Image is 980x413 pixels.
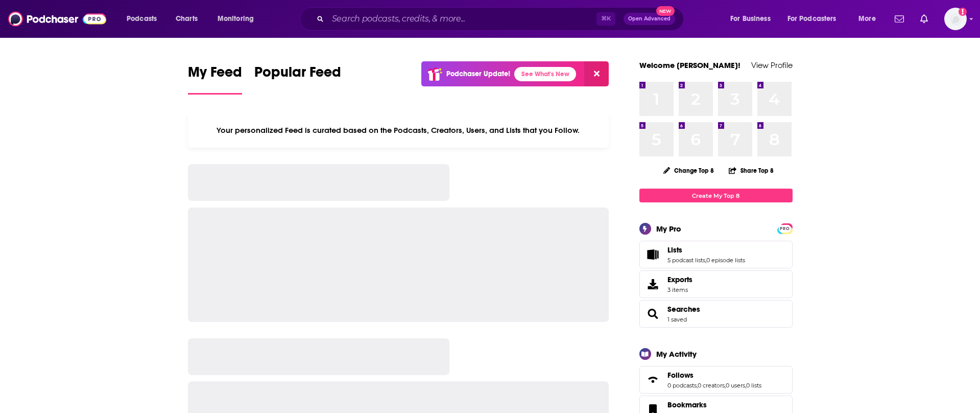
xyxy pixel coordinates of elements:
[706,257,745,264] a: 0 episode lists
[624,13,675,25] button: Open AdvancedNew
[746,382,761,389] a: 0 lists
[667,257,705,264] a: 5 podcast lists
[127,12,157,26] span: Podcasts
[725,382,726,389] span: ,
[176,12,198,26] span: Charts
[639,60,740,70] a: Welcome [PERSON_NAME]!
[916,10,932,28] a: Show notifications dropdown
[639,300,793,328] span: Searches
[639,189,793,202] a: Create My Top 8
[781,11,851,27] button: open menu
[667,286,692,293] span: 3 items
[667,275,692,284] span: Exports
[667,245,682,255] span: Lists
[188,63,242,95] a: My Feed
[705,257,706,264] span: ,
[309,7,694,31] div: Search podcasts, credits, & more...
[728,160,774,180] button: Share Top 8
[643,373,663,387] a: Follows
[667,371,694,380] span: Follows
[254,63,341,95] a: Popular Feed
[944,8,967,30] span: Logged in as juliahaav
[643,277,663,291] span: Exports
[730,12,771,26] span: For Business
[8,9,106,29] img: Podchaser - Follow, Share and Rate Podcasts
[959,8,967,16] svg: Add a profile image
[667,316,687,323] a: 1 saved
[643,247,663,262] a: Lists
[667,400,727,409] a: Bookmarks
[858,12,876,26] span: More
[751,60,793,70] a: View Profile
[667,245,745,255] a: Lists
[210,11,267,27] button: open menu
[667,382,697,389] a: 0 podcasts
[656,6,675,16] span: New
[628,16,671,21] span: Open Advanced
[188,113,609,148] div: Your personalized Feed is curated based on the Podcasts, Creators, Users, and Lists that you Follow.
[218,12,254,26] span: Monitoring
[779,224,791,232] a: PRO
[639,366,793,394] span: Follows
[639,270,793,298] a: Exports
[779,225,791,233] span: PRO
[723,11,783,27] button: open menu
[169,11,204,27] a: Charts
[697,382,698,389] span: ,
[639,241,793,268] span: Lists
[657,164,721,177] button: Change Top 8
[745,382,746,389] span: ,
[514,67,576,81] a: See What's New
[643,307,663,321] a: Searches
[667,400,707,409] span: Bookmarks
[188,63,242,87] span: My Feed
[328,11,596,27] input: Search podcasts, credits, & more...
[667,305,700,314] a: Searches
[944,8,967,30] button: Show profile menu
[596,12,615,26] span: ⌘ K
[891,10,908,28] a: Show notifications dropdown
[944,8,967,30] img: User Profile
[254,63,341,87] span: Popular Feed
[851,11,889,27] button: open menu
[656,224,681,234] div: My Pro
[446,70,510,78] p: Podchaser Update!
[698,382,725,389] a: 0 creators
[667,371,761,380] a: Follows
[787,12,836,26] span: For Podcasters
[119,11,170,27] button: open menu
[726,382,745,389] a: 0 users
[656,349,697,359] div: My Activity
